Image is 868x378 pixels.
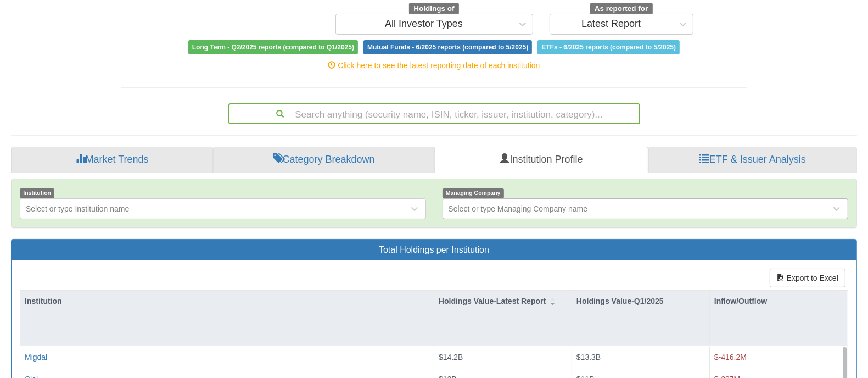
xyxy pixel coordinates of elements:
a: ETF & Issuer Analysis [648,147,857,173]
a: Institution Profile [434,147,648,173]
span: Mutual Funds - 6/2025 reports (compared to 5/2025) [363,40,532,54]
span: Managing Company [443,188,504,198]
a: Market Trends [11,147,213,173]
div: Holdings Value-Latest Report [434,291,572,312]
span: As reported for [590,3,653,15]
span: Holdings of [409,3,458,15]
a: Category Breakdown [213,147,434,173]
div: Select or type Institution name [26,203,129,214]
div: Search anything (security name, ISIN, ticker, issuer, institution, category)... [229,104,639,123]
h3: Total Holdings per Institution [20,245,848,255]
span: $14.2B [439,353,463,362]
span: $13.3B [576,353,601,362]
div: Click here to see the latest reporting date of each institution [113,60,755,71]
div: Latest Report [581,19,641,30]
button: Migdal [25,352,47,363]
div: Select or type Managing Company name [449,203,588,214]
div: Inflow/Outflow [710,291,847,312]
span: Long Term - Q2/2025 reports (compared to Q1/2025) [188,40,358,54]
div: Institution [20,291,434,312]
div: All Investor Types [385,19,463,30]
button: Export to Excel [770,269,845,287]
span: $-416.2M [714,353,747,362]
span: ETFs - 6/2025 reports (compared to 5/2025) [537,40,680,54]
span: Institution [20,188,54,198]
div: Holdings Value-Q1/2025 [572,291,709,312]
